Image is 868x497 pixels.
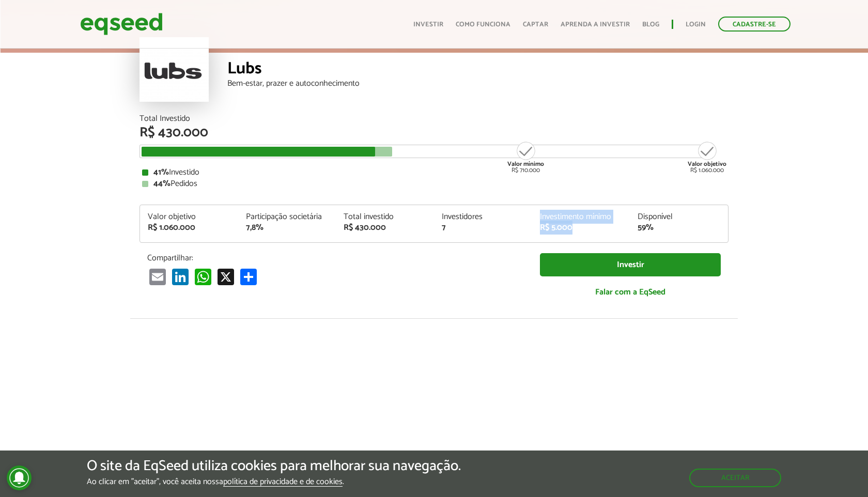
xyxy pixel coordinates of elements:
[193,268,213,285] a: WhatsApp
[246,213,329,221] div: Participação societária
[227,80,729,88] div: Bem-estar, prazer e autoconhecimento
[87,477,461,487] p: Ao clicar em "aceitar", você aceita nossa .
[223,478,343,487] a: política de privacidade e de cookies
[215,268,236,285] a: X
[686,21,706,28] a: Login
[139,126,729,139] div: R$ 430.000
[442,224,524,232] div: 7
[142,168,726,177] div: Investido
[147,253,524,263] p: Compartilhar:
[344,224,426,232] div: R$ 430.000
[246,224,329,232] div: 7,8%
[238,268,259,285] a: Compartilhar
[507,159,544,169] strong: Valor mínimo
[442,213,524,221] div: Investidores
[227,60,729,80] div: Lubs
[688,159,726,169] strong: Valor objetivo
[80,10,163,38] img: EqSeed
[506,141,545,174] div: R$ 710.000
[142,180,726,188] div: Pedidos
[456,21,510,28] a: Como funciona
[87,458,461,474] h5: O site da EqSeed utiliza cookies para melhorar sua navegação.
[148,224,230,232] div: R$ 1.060.000
[148,213,230,221] div: Valor objetivo
[540,224,623,232] div: R$ 5.000
[540,213,623,221] div: Investimento mínimo
[689,469,781,487] button: Aceitar
[638,224,720,232] div: 59%
[344,213,426,221] div: Total investido
[413,21,443,28] a: Investir
[540,282,721,303] a: Falar com a EqSeed
[153,177,171,191] strong: 44%
[638,213,720,221] div: Disponível
[139,115,729,123] div: Total Investido
[688,141,726,174] div: R$ 1.060.000
[561,21,630,28] a: Aprenda a investir
[718,17,791,32] a: Cadastre-se
[153,165,169,179] strong: 41%
[147,268,168,285] a: Email
[170,268,191,285] a: LinkedIn
[642,21,659,28] a: Blog
[523,21,548,28] a: Captar
[540,253,721,276] a: Investir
